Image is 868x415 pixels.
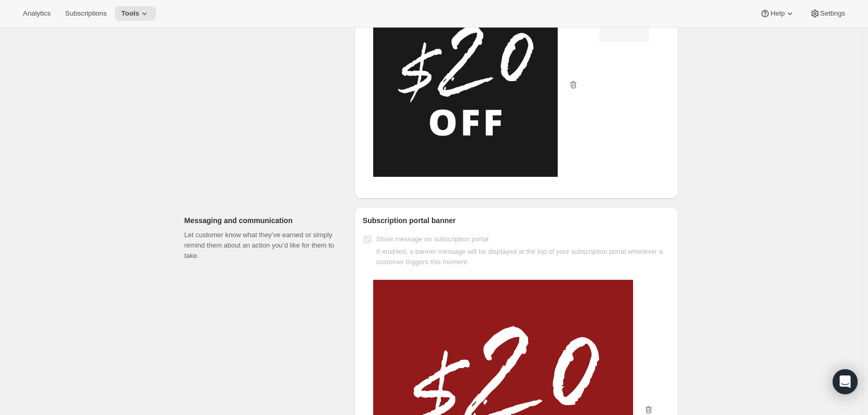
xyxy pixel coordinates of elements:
[185,215,338,226] h2: Messaging and communication
[754,6,801,21] button: Help
[185,230,338,261] p: Let customer know what they’ve earned or simply remind them about an action you’d like for them t...
[804,6,851,21] button: Settings
[770,9,784,18] span: Help
[17,6,57,21] button: Analytics
[121,9,139,18] span: Tools
[65,9,107,18] span: Subscriptions
[376,248,663,266] span: If enabled, a banner message will be displayed at the top of your subscription portal whenever a ...
[376,235,489,243] span: Show message on subscription portal
[833,369,858,394] div: Open Intercom Messenger
[820,9,845,18] span: Settings
[363,215,670,226] h2: Subscription portal banner
[59,6,113,21] button: Subscriptions
[23,9,50,18] span: Analytics
[115,6,156,21] button: Tools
